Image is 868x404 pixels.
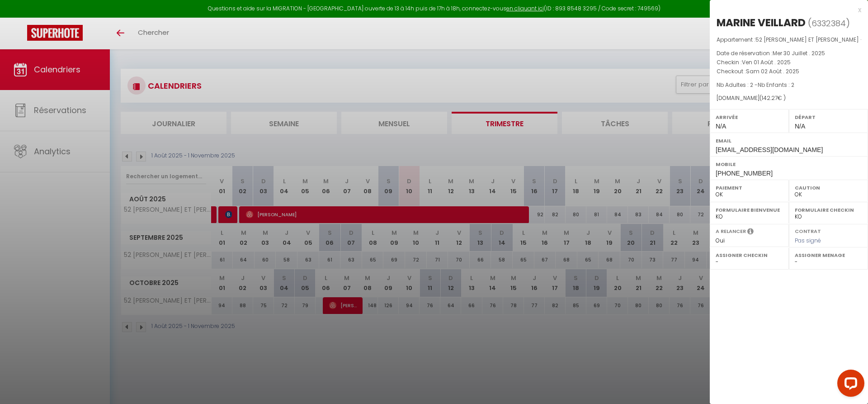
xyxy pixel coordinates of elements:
span: Nb Enfants : 2 [758,81,794,89]
p: Checkout : [717,67,861,76]
span: Sam 02 Août . 2025 [746,67,799,75]
span: N/A [795,123,805,130]
span: Nb Adultes : 2 - [717,81,794,89]
label: Paiement [716,183,783,192]
span: [EMAIL_ADDRESS][DOMAIN_NAME] [716,146,823,153]
label: Mobile [716,160,862,169]
div: x [710,5,861,15]
div: MARINE VEILLARD [717,15,806,30]
label: Arrivée [716,113,783,122]
label: Départ [795,113,862,122]
span: 6332384 [811,18,846,29]
label: Email [716,136,862,145]
label: Assigner Checkin [716,251,783,260]
p: Appartement : [717,35,861,44]
span: ( € ) [759,94,786,102]
label: Formulaire Bienvenue [716,205,783,214]
div: [DOMAIN_NAME] [717,94,861,103]
span: Mer 30 Juillet . 2025 [773,49,825,57]
label: A relancer [716,228,746,235]
label: Caution [795,183,862,192]
span: [PHONE_NUMBER] [716,170,773,177]
p: Checkin : [717,58,861,67]
span: ( ) [808,17,850,29]
span: 52 [PERSON_NAME] ET [PERSON_NAME] · [755,36,861,43]
span: Pas signé [795,237,821,244]
iframe: LiveChat chat widget [830,366,868,404]
p: Date de réservation : [717,49,861,58]
i: Sélectionner OUI si vous souhaiter envoyer les séquences de messages post-checkout [747,228,754,238]
label: Assigner Menage [795,251,862,260]
span: Ven 01 Août . 2025 [742,58,791,66]
span: 142.27 [762,94,778,102]
label: Contrat [795,228,821,233]
label: Formulaire Checkin [795,205,862,214]
span: N/A [716,123,726,130]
